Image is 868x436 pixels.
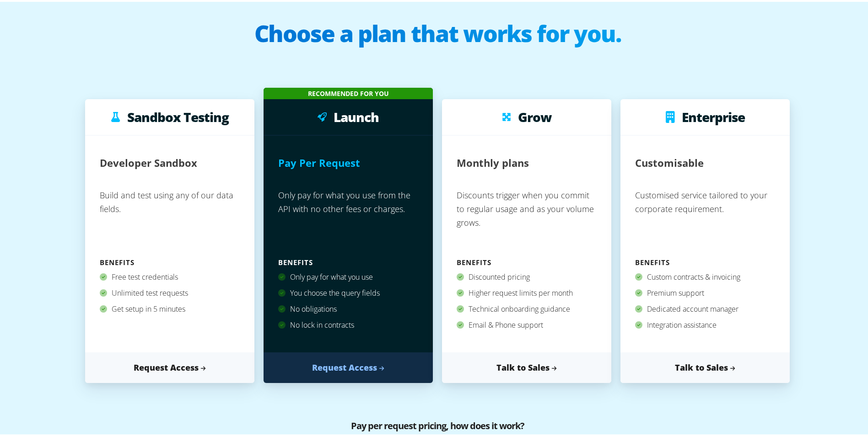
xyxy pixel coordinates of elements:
[264,351,433,381] a: Request Access
[442,351,611,381] a: Talk to Sales
[100,183,240,254] p: Build and test using any of our data fields.
[635,283,775,299] div: Premium support
[457,283,597,299] div: Higher request limits per month
[635,299,775,315] div: Dedicated account manager
[9,20,866,57] h1: Choose a plan that works for you.
[186,417,689,436] h3: Pay per request pricing, how does it work?
[100,299,240,315] div: Get setup in 5 minutes
[457,183,597,254] p: Discounts trigger when you commit to regular usage and as your volume grows.
[682,108,745,122] h3: Enterprise
[278,315,418,331] div: No lock in contracts
[635,315,775,331] div: Integration assistance
[278,299,418,315] div: No obligations
[457,267,597,283] div: Discounted pricing
[635,183,775,254] p: Customised service tailored to your corporate requirement.
[635,267,775,283] div: Custom contracts & invoicing
[620,351,790,381] a: Talk to Sales
[100,267,240,283] div: Free test credentials
[100,283,240,299] div: Unlimited test requests
[457,149,529,174] h2: Monthly plans
[635,149,704,174] h2: Customisable
[100,149,197,174] h2: Developer Sandbox
[278,149,360,174] h2: Pay Per Request
[278,183,418,254] p: Only pay for what you use from the API with no other fees or charges.
[264,86,433,97] div: Recommended for you
[85,351,254,381] a: Request Access
[278,267,418,283] div: Only pay for what you use
[518,108,551,122] h3: Grow
[457,315,597,331] div: Email & Phone support
[127,108,229,122] h3: Sandbox Testing
[278,283,418,299] div: You choose the query fields
[334,108,379,122] h3: Launch
[457,299,597,315] div: Technical onboarding guidance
